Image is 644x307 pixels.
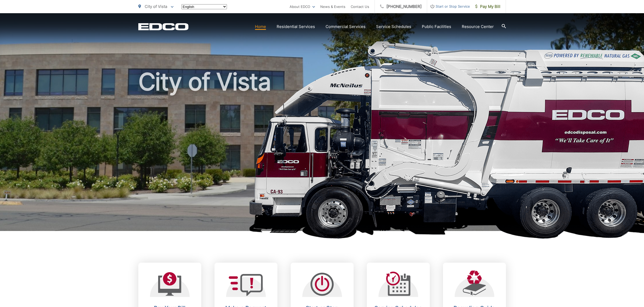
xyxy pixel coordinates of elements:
[376,23,411,30] a: Service Schedules
[351,3,369,10] a: Contact Us
[181,4,227,9] select: Select a language
[145,4,167,9] span: City of Vista
[255,23,266,30] a: Home
[138,69,506,236] h1: City of Vista
[290,3,315,10] a: About EDCO
[320,3,345,10] a: News & Events
[326,23,366,30] a: Commercial Services
[422,23,451,30] a: Public Facilities
[475,3,500,10] span: Pay My Bill
[462,23,494,30] a: Resource Center
[277,23,315,30] a: Residential Services
[138,23,189,30] a: EDCD logo. Return to the homepage.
